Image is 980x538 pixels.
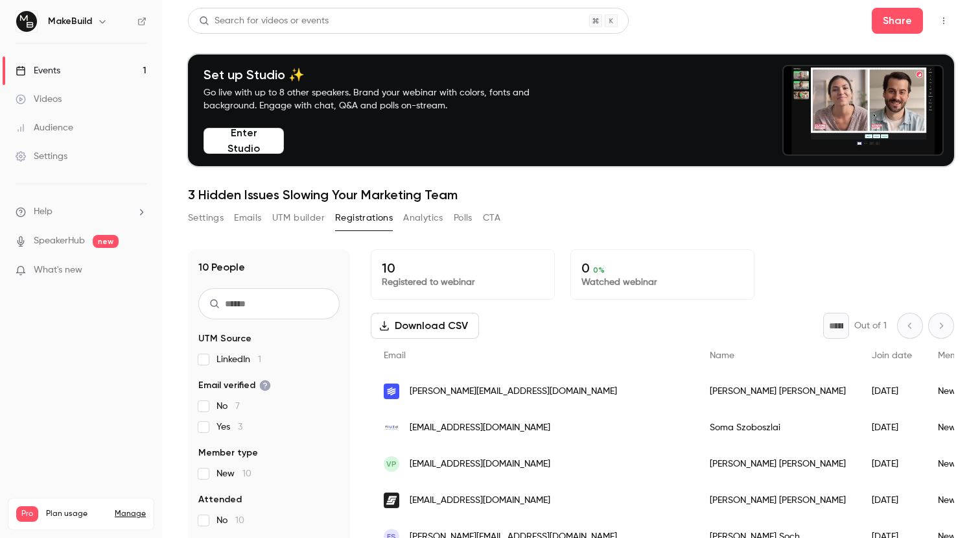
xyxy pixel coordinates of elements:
[697,410,859,446] div: Soma Szoboszlai
[46,509,107,519] span: Plan usage
[697,446,859,482] div: [PERSON_NAME] [PERSON_NAME]
[859,410,925,446] div: [DATE]
[34,234,85,248] a: SpeakerHub
[188,208,224,228] button: Settings
[859,482,925,519] div: [DATE]
[238,422,242,432] span: 3
[216,514,244,527] span: No
[93,235,119,248] span: new
[872,351,912,360] span: Join date
[198,379,271,392] span: Email verified
[410,494,550,507] span: [EMAIL_ADDRESS][DOMAIN_NAME]
[235,516,244,525] span: 10
[16,205,146,219] li: help-dropdown-opener
[198,446,258,459] span: Member type
[16,121,73,134] div: Audience
[581,276,743,289] p: Watched webinar
[216,421,242,434] span: Yes
[198,493,242,506] span: Attended
[16,150,67,163] div: Settings
[272,208,325,228] button: UTM builder
[384,351,406,360] span: Email
[235,402,240,411] span: 7
[198,332,251,345] span: UTM Source
[242,469,251,478] span: 10
[34,263,82,277] span: What's new
[188,187,954,202] h1: 3 Hidden Issues Slowing Your Marketing Team
[697,373,859,410] div: [PERSON_NAME] [PERSON_NAME]
[410,458,550,471] span: [EMAIL_ADDRESS][DOMAIN_NAME]
[872,8,923,34] button: Share
[16,506,38,522] span: Pro
[371,313,479,339] button: Download CSV
[216,400,240,413] span: No
[48,15,92,28] h6: MakeBuild
[16,93,62,106] div: Videos
[859,373,925,410] div: [DATE]
[204,128,284,154] button: Enter Studio
[216,353,261,366] span: LinkedIn
[199,14,329,28] div: Search for videos or events
[483,208,500,228] button: CTA
[198,260,245,275] h1: 10 People
[384,384,399,399] img: tinyflow.agency
[854,319,887,332] p: Out of 1
[382,260,544,276] p: 10
[384,493,399,508] img: ethansuero.com
[710,351,734,360] span: Name
[386,458,397,470] span: VP
[403,208,443,228] button: Analytics
[204,86,560,112] p: Go live with up to 8 other speakers. Brand your webinar with colors, fonts and background. Engage...
[115,509,146,519] a: Manage
[382,276,544,289] p: Registered to webinar
[335,208,393,228] button: Registrations
[859,446,925,482] div: [DATE]
[204,67,560,82] h4: Set up Studio ✨
[16,11,37,32] img: MakeBuild
[581,260,743,276] p: 0
[258,355,261,364] span: 1
[410,385,617,398] span: [PERSON_NAME][EMAIL_ADDRESS][DOMAIN_NAME]
[454,208,472,228] button: Polls
[216,467,251,480] span: New
[697,482,859,519] div: [PERSON_NAME] [PERSON_NAME]
[384,420,399,435] img: fluiddesign.pro
[34,205,52,219] span: Help
[410,421,550,435] span: [EMAIL_ADDRESS][DOMAIN_NAME]
[131,265,146,276] iframe: Noticeable Trigger
[234,208,261,228] button: Emails
[16,64,60,77] div: Events
[593,265,605,275] span: 0 %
